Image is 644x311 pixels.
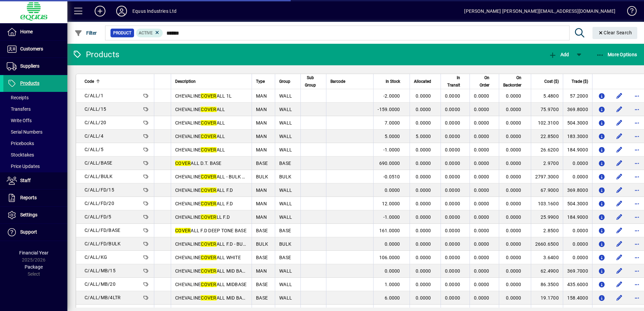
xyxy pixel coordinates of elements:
[614,171,625,182] button: Edit
[201,120,216,126] em: COVER
[85,160,112,166] span: C/ALL/BASE
[614,144,625,155] button: Edit
[175,228,191,233] em: COVER
[175,174,255,179] span: CHEVALINE ALL - BULK BREW
[503,74,521,89] span: On Backorder
[256,255,268,260] span: BASE
[614,279,625,290] button: Edit
[563,210,592,224] td: 184.9000
[503,74,527,89] div: On Backorder
[506,268,521,274] span: 0.0000
[416,120,431,126] span: 0.0000
[506,161,521,166] span: 0.0000
[632,292,642,303] button: More options
[414,78,431,85] span: Allocated
[506,134,521,139] span: 0.0000
[256,134,267,139] span: MAN
[531,224,563,237] td: 2.8500
[7,106,31,112] span: Transfers
[175,255,241,260] span: CHEVALINE ALL WHITE
[592,27,638,39] button: Clear
[256,107,267,112] span: MAN
[256,214,267,220] span: MAN
[256,241,268,247] span: BULK
[549,52,569,57] span: Add
[7,164,40,169] span: Price Updates
[379,161,400,166] span: 690.0000
[531,237,563,251] td: 2660.6500
[531,157,563,170] td: 2.9700
[256,282,268,287] span: BASE
[445,228,460,233] span: 0.0000
[175,78,248,85] div: Description
[416,174,431,179] span: 0.0000
[175,161,222,166] span: ALL D.T. BASE
[614,212,625,222] button: Edit
[445,268,460,274] span: 0.0000
[563,116,592,130] td: 504.3000
[132,6,177,16] div: Equus Industries Ltd
[201,295,216,301] em: COVER
[445,134,460,139] span: 0.0000
[385,187,400,193] span: 0.0000
[139,31,153,35] span: Active
[474,120,489,126] span: 0.0000
[383,147,400,152] span: -1.0000
[506,120,521,126] span: 0.0000
[175,228,247,233] span: ALL F.D DEEP TONE BASE
[72,49,119,60] div: Products
[632,91,642,101] button: More options
[330,78,345,85] span: Barcode
[445,161,460,166] span: 0.0000
[445,255,460,260] span: 0.0000
[385,120,400,126] span: 7.0000
[506,107,521,112] span: 0.0000
[474,201,489,206] span: 0.0000
[20,229,37,235] span: Support
[445,201,460,206] span: 0.0000
[563,183,592,197] td: 369.8000
[201,282,216,287] em: COVER
[445,147,460,152] span: 0.0000
[563,143,592,157] td: 184.9000
[614,131,625,142] button: Edit
[632,158,642,169] button: More options
[563,130,592,143] td: 183.3000
[305,74,322,89] div: Sub Group
[632,131,642,142] button: More options
[3,126,67,138] a: Serial Numbers
[175,295,260,301] span: CHEVALINE ALL MID BASE 4LTR
[379,228,400,233] span: 161.0000
[614,198,625,209] button: Edit
[474,74,489,89] span: On Order
[279,78,290,85] span: Group
[614,252,625,263] button: Edit
[614,104,625,115] button: Edit
[7,152,34,158] span: Stocktakes
[474,295,489,301] span: 0.0000
[445,214,460,220] span: 0.0000
[279,201,292,206] span: WALL
[20,195,37,200] span: Reports
[256,295,268,301] span: BASE
[256,161,268,166] span: BASE
[201,147,216,152] em: COVER
[614,292,625,303] button: Edit
[279,107,292,112] span: WALL
[85,295,121,300] span: C/ALL/MB/4LTR
[506,147,521,152] span: 0.0000
[113,30,131,36] span: Product
[474,214,489,220] span: 0.0000
[73,27,99,39] button: Filter
[279,78,296,85] div: Group
[531,103,563,116] td: 75.9700
[531,183,563,197] td: 67.9000
[416,93,431,99] span: 0.0000
[474,268,489,274] span: 0.0000
[201,93,216,99] em: COVER
[594,48,639,61] button: More Options
[474,282,489,287] span: 0.0000
[474,107,489,112] span: 0.0000
[3,224,67,241] a: Support
[416,107,431,112] span: 0.0000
